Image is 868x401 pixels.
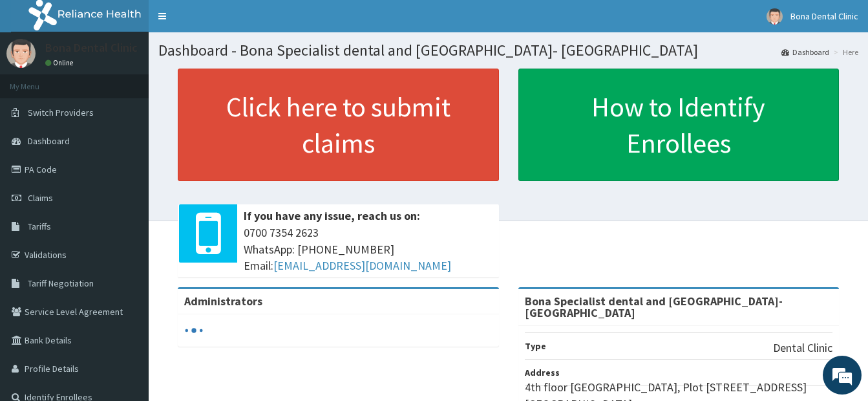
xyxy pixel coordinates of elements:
[273,258,451,273] a: [EMAIL_ADDRESS][DOMAIN_NAME]
[767,8,783,25] img: User Image
[178,69,499,181] a: Click here to submit claims
[773,340,832,356] p: Dental Clinic
[184,321,204,340] svg: audio-loading
[6,39,36,68] img: User Image
[28,277,94,289] span: Tariff Negotiation
[525,340,546,352] b: Type
[28,135,70,147] span: Dashboard
[158,42,858,59] h1: Dashboard - Bona Specialist dental and [GEOGRAPHIC_DATA]- [GEOGRAPHIC_DATA]
[781,47,829,58] a: Dashboard
[28,192,53,204] span: Claims
[28,221,51,232] span: Tariffs
[525,367,560,378] b: Address
[184,294,262,309] b: Administrators
[790,10,858,22] span: Bona Dental Clinic
[45,58,76,67] a: Online
[244,208,420,223] b: If you have any issue, reach us on:
[518,69,840,181] a: How to Identify Enrollees
[45,42,138,54] p: Bona Dental Clinic
[244,224,492,274] span: 0700 7354 2623 WhatsApp: [PHONE_NUMBER] Email:
[28,107,94,118] span: Switch Providers
[831,47,858,58] li: Here
[525,294,783,320] strong: Bona Specialist dental and [GEOGRAPHIC_DATA]- [GEOGRAPHIC_DATA]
